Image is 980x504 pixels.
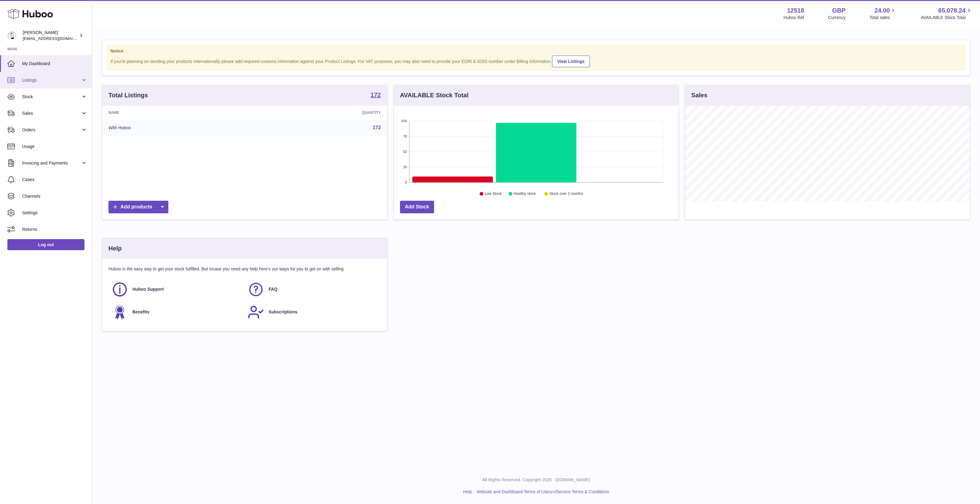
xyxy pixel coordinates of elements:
[269,309,297,315] span: Subscriptions
[403,134,407,138] text: 78
[102,106,253,120] th: Name
[7,31,17,40] img: internalAdmin-12518@internal.huboo.com
[248,304,378,320] a: Subscriptions
[22,94,81,100] span: Stock
[403,165,407,169] text: 26
[485,192,502,196] text: Low Stock
[874,6,890,15] span: 24.00
[370,92,381,99] a: 172
[22,61,87,67] span: My Dashboard
[549,192,583,196] text: Stock over 2 months
[22,227,87,232] span: Returns
[102,120,253,136] td: With Huboo
[253,106,387,120] th: Quantity
[22,77,81,83] span: Listings
[269,286,277,292] span: FAQ
[23,36,90,41] span: [EMAIL_ADDRESS][DOMAIN_NAME]
[22,144,87,149] span: Usage
[23,30,78,41] div: [PERSON_NAME]
[405,180,407,184] text: 0
[476,489,549,494] a: Website and Dashboard Terms of Use
[552,56,590,67] a: View Listings
[108,266,381,272] p: Huboo is the easy way to get your stock fulfilled. But incase you need any help here's our ways f...
[921,6,973,21] a: 65,078.24 AVAILABLE Stock Total
[373,125,381,130] a: 172
[22,177,87,183] span: Cases
[474,489,609,495] li: and
[108,244,122,253] h3: Help
[787,6,804,15] strong: 12518
[112,304,241,320] a: Benefits
[7,239,84,250] a: Log out
[22,210,87,216] span: Settings
[828,15,846,21] div: Currency
[110,48,962,54] strong: Notice
[22,193,87,199] span: Channels
[110,55,962,67] div: If you're planning on sending your products internationally please add required customs informati...
[938,6,966,15] span: 65,078.24
[832,6,845,15] strong: GBP
[132,286,164,292] span: Huboo Support
[108,91,148,99] h3: Total Listings
[400,91,468,99] h3: AVAILABLE Stock Total
[869,15,897,21] span: Total sales
[132,309,149,315] span: Benefits
[400,201,434,213] a: Add Stock
[112,281,241,298] a: Huboo Support
[401,119,407,123] text: 104
[370,92,381,98] strong: 172
[463,489,472,494] a: Help
[556,489,609,494] a: Service Terms & Conditions
[514,192,536,196] text: Healthy stock
[22,127,81,133] span: Orders
[108,201,168,213] a: Add products
[22,160,81,166] span: Invoicing and Payments
[97,477,975,483] p: All Rights Reserved. Copyright 2025 - [DOMAIN_NAME]
[869,6,897,21] a: 24.00 Total sales
[784,15,804,21] div: Huboo Ref
[248,281,378,298] a: FAQ
[921,15,973,21] span: AVAILABLE Stock Total
[22,110,81,116] span: Sales
[403,150,407,153] text: 52
[691,91,707,99] h3: Sales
